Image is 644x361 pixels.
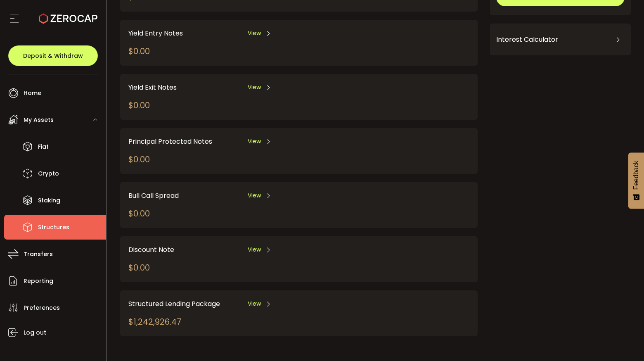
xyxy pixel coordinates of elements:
[8,45,98,66] button: Deposit & Withdraw
[128,190,179,201] span: Bull Call Spread
[128,28,183,38] span: Yield Entry Notes
[128,245,174,255] span: Discount Note
[24,114,54,126] span: My Assets
[38,221,69,233] span: Structures
[128,207,150,220] div: $0.00
[248,191,261,200] span: View
[38,195,60,207] span: Staking
[632,161,640,190] span: Feedback
[128,82,177,93] span: Yield Exit Notes
[603,321,644,361] iframe: Chat Widget
[248,245,261,254] span: View
[628,152,644,209] button: Feedback - Show survey
[128,316,181,328] div: $1,242,926.47
[128,45,150,57] div: $0.00
[128,299,220,309] span: Structured Lending Package
[24,302,60,314] span: Preferences
[248,83,261,92] span: View
[128,153,150,166] div: $0.00
[38,168,59,180] span: Crypto
[248,137,261,146] span: View
[23,53,83,59] span: Deposit & Withdraw
[128,261,150,274] div: $0.00
[24,275,53,287] span: Reporting
[128,136,212,147] span: Principal Protected Notes
[24,327,46,339] span: Log out
[24,87,41,99] span: Home
[38,141,49,153] span: Fiat
[128,99,150,112] div: $0.00
[248,299,261,308] span: View
[248,29,261,38] span: View
[496,30,625,50] div: Interest Calculator
[24,248,53,260] span: Transfers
